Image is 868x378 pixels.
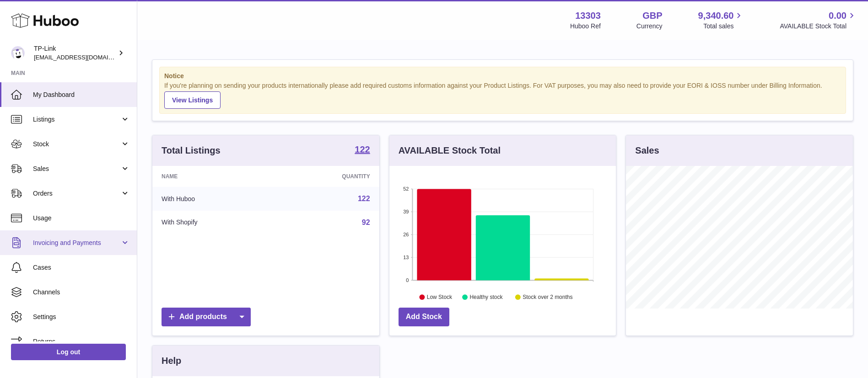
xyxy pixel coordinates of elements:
[403,209,409,214] text: 39
[635,144,659,157] h3: Sales
[780,10,857,31] a: 0.00 AVAILABLE Stock Total
[152,187,275,211] td: With Huboo
[642,10,662,22] strong: GBP
[523,294,572,300] text: Stock over 2 months
[33,337,130,346] span: Returns
[780,22,857,31] span: AVAILABLE Stock Total
[469,294,503,300] text: Healthy stock
[406,277,409,283] text: 0
[162,144,221,157] h3: Total Listings
[636,22,663,31] div: Currency
[403,232,409,237] text: 26
[33,239,120,247] span: Invoicing and Payments
[33,91,130,99] span: My Dashboard
[829,10,846,22] span: 0.00
[11,344,126,360] a: Log out
[33,189,120,198] span: Orders
[33,140,120,149] span: Stock
[698,10,744,31] a: 9,340.60 Total sales
[33,263,130,272] span: Cases
[164,91,221,109] a: View Listings
[570,22,601,31] div: Huboo Ref
[33,165,120,173] span: Sales
[33,214,130,223] span: Usage
[33,115,120,124] span: Listings
[11,46,25,60] img: internalAdmin-13303@internal.huboo.com
[698,10,734,22] span: 9,340.60
[164,72,841,80] strong: Notice
[358,195,370,202] a: 122
[162,308,251,326] a: Add products
[362,218,370,226] a: 92
[275,166,379,187] th: Quantity
[152,211,275,234] td: With Shopify
[355,145,370,154] strong: 122
[575,10,601,22] strong: 13303
[399,144,501,157] h3: AVAILABLE Stock Total
[399,308,449,326] a: Add Stock
[152,166,275,187] th: Name
[162,355,181,367] h3: Help
[34,44,116,62] div: TP-Link
[403,255,409,260] text: 13
[403,186,409,192] text: 52
[427,294,453,300] text: Low Stock
[164,81,841,109] div: If you're planning on sending your products internationally please add required customs informati...
[703,22,744,31] span: Total sales
[33,288,130,297] span: Channels
[34,53,135,61] span: [EMAIL_ADDRESS][DOMAIN_NAME]
[355,145,370,156] a: 122
[33,313,130,321] span: Settings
